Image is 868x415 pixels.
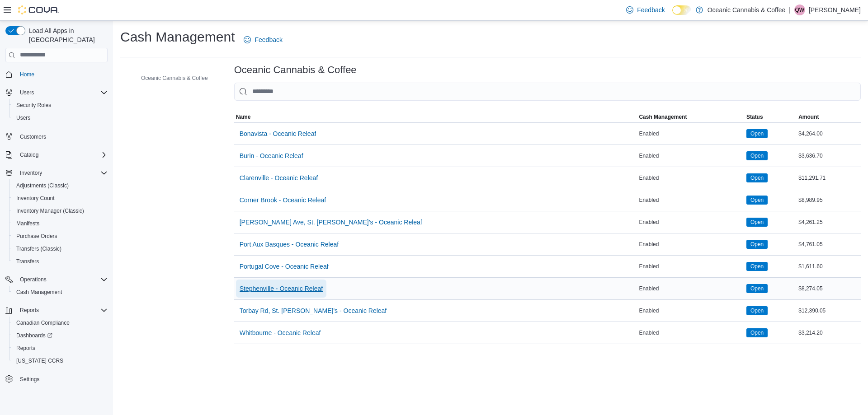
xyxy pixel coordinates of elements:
button: Customers [2,130,111,143]
button: Reports [2,304,111,317]
span: Transfers (Classic) [16,245,61,252]
span: Security Roles [13,100,108,111]
img: Cova [18,5,59,14]
button: Home [2,68,111,81]
span: Open [746,218,768,227]
span: Canadian Compliance [16,319,70,326]
div: Enabled [637,283,745,294]
span: Inventory Count [13,193,108,204]
span: Portugal Cove - Oceanic Releaf [240,262,329,271]
span: Open [750,152,764,160]
button: Clarenville - Oceanic Releaf [236,169,322,187]
a: Dashboards [9,329,111,342]
span: Transfers (Classic) [13,243,108,254]
a: Manifests [13,218,43,229]
div: $4,264.00 [797,128,861,139]
div: $8,274.05 [797,283,861,294]
span: Open [750,174,764,182]
span: Reports [20,307,39,314]
span: Users [20,89,34,96]
button: [PERSON_NAME] Ave, St. [PERSON_NAME]’s - Oceanic Releaf [236,213,426,231]
span: Open [750,130,764,138]
span: Name [236,113,251,121]
span: Security Roles [16,102,51,109]
a: Security Roles [13,100,55,111]
span: Load All Apps in [GEOGRAPHIC_DATA] [25,26,108,44]
button: Catalog [16,149,42,160]
span: Customers [20,133,46,140]
span: Reports [16,305,108,316]
span: Corner Brook - Oceanic Releaf [240,196,326,205]
button: Name [234,112,637,122]
a: Adjustments (Classic) [13,180,72,191]
button: Port Aux Basques - Oceanic Releaf [236,235,342,253]
a: Inventory Manager (Classic) [13,205,88,216]
span: QW [795,5,805,15]
a: Transfers (Classic) [13,243,65,254]
button: Cash Management [9,286,111,298]
button: Reports [9,342,111,354]
button: Inventory Count [9,192,111,205]
span: [PERSON_NAME] Ave, St. [PERSON_NAME]’s - Oceanic Releaf [240,218,422,227]
span: Users [16,114,30,121]
span: Operations [20,276,47,283]
span: Torbay Rd, St. [PERSON_NAME]'s - Oceanic Releaf [240,306,387,315]
span: Open [750,218,764,226]
div: $11,291.71 [797,173,861,183]
span: Burin - Oceanic Releaf [240,151,303,160]
p: | [789,5,791,15]
span: Open [750,196,764,204]
p: Oceanic Cannabis & Coffee [708,5,786,15]
a: Dashboards [13,330,56,341]
span: Amount [798,113,819,121]
span: Open [750,307,764,315]
a: Users [13,112,34,123]
span: Purchase Orders [13,231,108,242]
div: Enabled [637,173,745,183]
span: Manifests [13,218,108,229]
div: $12,390.05 [797,305,861,316]
span: Inventory Count [16,195,55,202]
span: Open [750,240,764,248]
span: Open [750,284,764,293]
span: Washington CCRS [13,355,108,366]
a: Feedback [240,31,286,49]
button: Operations [16,274,50,285]
span: Inventory Manager (Classic) [16,207,84,214]
button: Users [9,112,111,124]
div: Enabled [637,327,745,338]
span: Open [746,173,768,182]
button: Burin - Oceanic Releaf [236,147,307,165]
a: Canadian Compliance [13,317,73,328]
span: Stephenville - Oceanic Releaf [240,284,323,293]
button: Amount [797,112,861,122]
span: Settings [20,376,39,383]
a: [US_STATE] CCRS [13,355,67,366]
span: Dashboards [16,332,52,339]
span: Manifests [16,220,39,227]
div: Enabled [637,261,745,272]
a: Home [16,69,38,80]
button: Operations [2,273,111,286]
div: $4,761.05 [797,239,861,250]
h3: Oceanic Cannabis & Coffee [234,65,357,75]
input: Dark Mode [672,5,691,15]
span: Feedback [637,5,665,14]
button: Torbay Rd, St. [PERSON_NAME]'s - Oceanic Releaf [236,302,391,320]
span: Home [16,69,108,80]
a: Feedback [623,1,668,19]
a: Purchase Orders [13,231,61,242]
span: Open [746,151,768,160]
span: Open [746,262,768,271]
div: Enabled [637,195,745,205]
span: Transfers [16,258,39,265]
span: Port Aux Basques - Oceanic Releaf [240,240,339,249]
nav: Complex example [5,64,108,409]
div: Enabled [637,217,745,228]
div: Enabled [637,239,745,250]
span: Clarenville - Oceanic Releaf [240,173,318,182]
button: Inventory Manager (Classic) [9,205,111,217]
span: Cash Management [13,287,108,298]
span: Open [746,196,768,205]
